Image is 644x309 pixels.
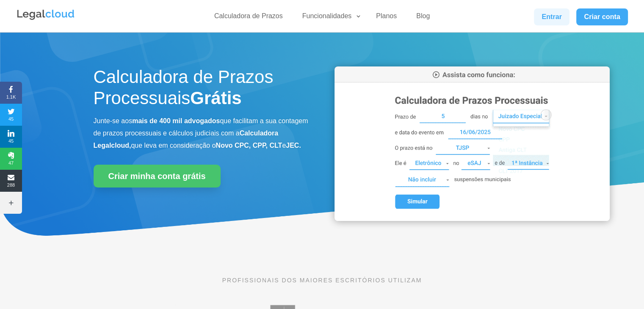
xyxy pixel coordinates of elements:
[216,142,282,149] b: Novo CPC, CPP, CLT
[371,12,402,24] a: Planos
[94,115,310,152] p: Junte-se aos que facilitam a sua contagem de prazos processuais e cálculos judiciais com a que le...
[94,276,551,285] p: PROFISSIONAIS DOS MAIORES ESCRITÓRIOS UTILIZAM
[94,130,279,149] b: Calculadora Legalcloud,
[16,15,75,22] a: Logo da Legalcloud
[190,88,241,108] strong: Grátis
[209,12,288,24] a: Calculadora de Prazos
[334,66,610,221] img: Calculadora de Prazos Processuais da Legalcloud
[16,8,75,21] img: Legalcloud Logo
[411,12,435,24] a: Blog
[286,142,301,149] b: JEC.
[297,12,362,24] a: Funcionalidades
[94,165,221,188] a: Criar minha conta grátis
[94,66,310,113] h1: Calculadora de Prazos Processuais
[334,215,610,222] a: Calculadora de Prazos Processuais da Legalcloud
[576,8,628,25] a: Criar conta
[132,117,220,124] b: mais de 400 mil advogados
[534,8,569,25] a: Entrar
